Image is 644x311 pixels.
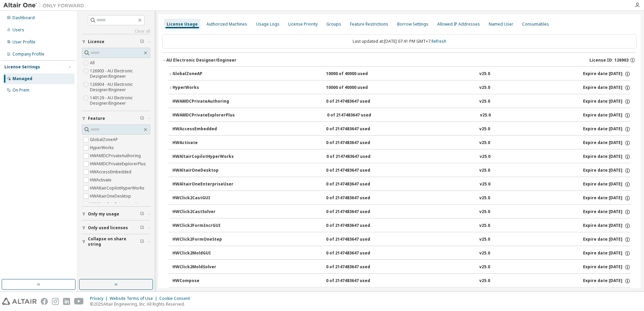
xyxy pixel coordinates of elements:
div: 10000 of 40000 used [326,85,387,91]
div: 0 of 2147483647 used [326,181,387,187]
div: Expire date: [DATE] [583,154,631,160]
button: HWActivate0 of 2147483647 usedv25.0Expire date:[DATE] [172,136,631,150]
div: Expire date: [DATE] [583,126,631,132]
div: v25.0 [480,181,490,187]
div: HWClick2FormOneStep [172,237,233,243]
span: Clear filter [140,116,144,121]
button: HWClick2FormOneStep0 of 2147483647 usedv25.0Expire date:[DATE] [172,232,631,247]
label: 126903 - AU Electronic Designer/Engineer [90,67,150,80]
div: Expire date: [DATE] [583,237,631,243]
span: Only my usage [88,211,119,217]
label: HyperWorks [90,144,115,152]
img: instagram.svg [52,298,59,305]
div: HWAccessEmbedded [172,126,233,132]
div: 0 of 2147483647 used [327,112,388,118]
div: 10000 of 40000 used [326,71,387,77]
div: 0 of 2147483647 used [326,140,387,146]
img: linkedin.svg [63,298,70,305]
img: facebook.svg [41,298,48,305]
div: Expire date: [DATE] [583,278,631,284]
button: HyperWorks10000 of 40000 usedv25.0Expire date:[DATE] [168,80,631,95]
label: HWAltairCopilotHyperWorks [90,184,146,192]
button: HWClick2MoldGUI0 of 2147483647 usedv25.0Expire date:[DATE] [172,246,631,261]
div: v25.0 [480,154,490,160]
label: GlobalZoneAP [90,136,119,144]
div: Users [12,27,24,33]
label: 126904 - AU Electronic Designer/Engineer [90,80,150,94]
span: License [88,39,104,44]
div: 0 of 2147483647 used [326,237,387,243]
button: AU Electronic Designer/EngineerLicense ID: 126903 [162,53,637,68]
div: AU Electronic Designer/Engineer [166,58,236,63]
button: Feature [82,111,150,126]
div: v25.0 [479,99,490,105]
button: License [82,34,150,49]
div: GlobalZoneAP [172,71,233,77]
div: v25.0 [479,250,490,256]
div: v25.0 [479,195,490,201]
button: HWCompose0 of 2147483647 usedv25.0Expire date:[DATE] [172,274,631,288]
div: v25.0 [479,85,490,91]
div: v25.0 [479,140,490,146]
a: Refresh [431,38,446,44]
button: HWAltairCopilotHyperWorks0 of 2147483647 usedv25.0Expire date:[DATE] [172,149,631,164]
div: HWClick2MoldSolver [172,264,233,270]
div: 0 of 2147483647 used [326,168,387,174]
div: 0 of 2147483647 used [326,195,387,201]
div: v25.0 [480,112,491,118]
div: Expire date: [DATE] [583,181,631,187]
div: 0 of 2147483647 used [326,99,387,105]
div: Borrow Settings [397,22,428,27]
a: Clear all [82,29,150,34]
p: © 2025 Altair Engineering, Inc. All Rights Reserved. [90,301,194,307]
div: Named User [489,22,513,27]
button: GlobalZoneAP10000 of 40000 usedv25.0Expire date:[DATE] [168,67,631,81]
label: All [90,59,96,67]
div: HWAMDCPrivateAuthoring [172,99,233,105]
label: HWAMDCPrivateExplorerPlus [90,160,147,168]
div: Consumables [522,22,549,27]
span: Clear filter [140,225,144,231]
div: Cookie Consent [159,296,194,301]
div: Expire date: [DATE] [583,71,631,77]
div: 0 of 2147483647 used [326,154,387,160]
div: License Usage [167,22,198,27]
div: Groups [326,22,341,27]
button: HWClick2CastGUI0 of 2147483647 usedv25.0Expire date:[DATE] [172,191,631,206]
span: Collapse on share string [88,236,140,247]
span: License ID: 126903 [589,58,629,63]
div: Allowed IP Addresses [437,22,480,27]
div: Privacy [90,296,110,301]
div: HWClick2CastGUI [172,195,233,201]
span: Clear filter [140,239,144,244]
img: Altair One [3,2,88,9]
div: Expire date: [DATE] [583,223,631,229]
span: Clear filter [140,39,144,44]
div: Website Terms of Use [110,296,159,301]
button: Collapse on share string [82,234,150,249]
div: License Settings [4,64,40,70]
div: HWCompose [172,278,233,284]
div: Last updated at: [DATE] 07:41 PM GMT+7 [162,34,637,48]
div: v25.0 [479,71,490,77]
div: User Profile [12,39,35,45]
div: HWClick2MoldGUI [172,250,233,256]
div: Expire date: [DATE] [583,99,631,105]
div: Expire date: [DATE] [583,264,631,270]
div: Expire date: [DATE] [583,209,631,215]
button: HWClick2MoldSolver0 of 2147483647 usedv25.0Expire date:[DATE] [172,260,631,275]
div: v25.0 [479,278,490,284]
button: HWClick2CastSolver0 of 2147483647 usedv25.0Expire date:[DATE] [172,205,631,219]
img: youtube.svg [74,298,84,305]
button: HWAltairOneDesktop0 of 2147483647 usedv25.0Expire date:[DATE] [172,163,631,178]
label: HWAMDCPrivateAuthoring [90,152,142,160]
span: Feature [88,116,105,121]
div: 0 of 2147483647 used [326,223,387,229]
button: HWClick2FormIncrGUI0 of 2147483647 usedv25.0Expire date:[DATE] [172,218,631,233]
div: HWClick2FormIncrGUI [172,223,233,229]
div: 0 of 2147483647 used [326,126,387,132]
div: License Priority [288,22,318,27]
button: Only my usage [82,207,150,221]
label: HWAltairOneDesktop [90,192,132,200]
label: 140129 - AU Electronic Designer/Engineer [90,94,150,107]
